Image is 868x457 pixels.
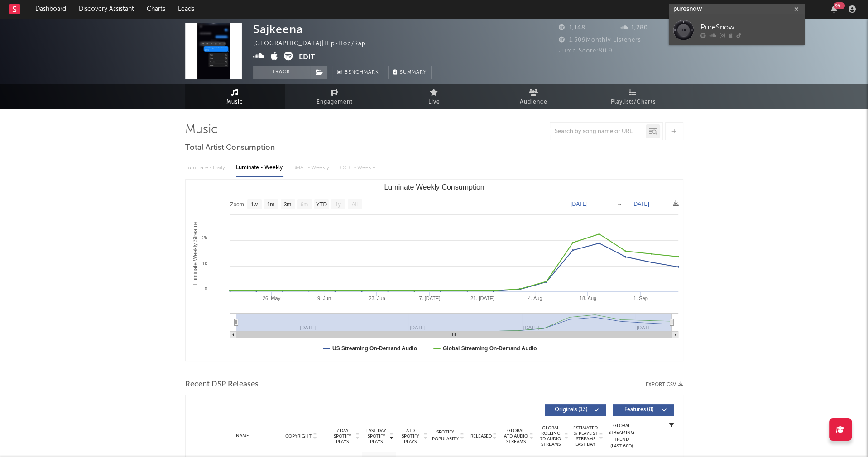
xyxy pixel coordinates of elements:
[611,97,656,108] span: Playlists/Charts
[504,428,528,444] span: Global ATD Audio Streams
[185,379,259,390] span: Recent DSP Releases
[262,295,280,301] text: 26. May
[185,84,285,109] a: Music
[834,2,845,9] div: 99 +
[285,84,384,109] a: Engagement
[331,428,355,444] span: 7 Day Spotify Plays
[369,295,385,301] text: 23. Jun
[204,286,207,291] text: 0
[364,428,388,444] span: Last Day Spotify Plays
[700,22,800,33] div: PureSnow
[230,201,244,208] text: Zoom
[332,345,417,352] text: US Streaming On-Demand Audio
[646,382,683,387] button: Export CSV
[202,261,207,266] text: 1k
[559,25,585,31] span: 1,148
[213,433,272,439] div: Name
[202,235,207,240] text: 2k
[186,180,683,361] svg: Luminate Weekly Consumption
[384,84,484,109] a: Live
[559,48,613,54] span: Jump Score: 80.9
[442,345,537,352] text: Global Streaming On-Demand Audio
[316,201,326,208] text: YTD
[617,201,622,207] text: →
[520,97,547,108] span: Audience
[253,66,310,79] button: Track
[669,4,805,15] input: Search for artists
[613,404,674,416] button: Features(8)
[584,84,683,109] a: Playlists/Charts
[236,160,283,176] div: Luminate - Weekly
[579,295,596,301] text: 18. Aug
[283,201,291,208] text: 3m
[250,201,258,208] text: 1w
[300,201,308,208] text: 6m
[571,201,588,207] text: [DATE]
[545,404,606,416] button: Originals(13)
[299,52,315,63] button: Edit
[573,425,598,447] span: Estimated % Playlist Streams Last Day
[608,423,635,450] div: Global Streaming Trend (Last 60D)
[538,425,563,447] span: Global Rolling 7D Audio Streams
[400,70,427,75] span: Summary
[398,428,422,444] span: ATD Spotify Plays
[831,5,837,13] button: 99+
[384,183,484,191] text: Luminate Weekly Consumption
[317,295,331,301] text: 9. Jun
[632,201,649,207] text: [DATE]
[267,201,274,208] text: 1m
[332,66,384,79] a: Benchmark
[559,37,641,43] span: 1,509 Monthly Listeners
[226,97,243,108] span: Music
[428,97,440,108] span: Live
[185,143,275,153] span: Total Artist Consumption
[345,67,379,78] span: Benchmark
[621,25,648,31] span: 1,280
[419,295,440,301] text: 7. [DATE]
[669,15,805,45] a: PureSnow
[253,38,376,49] div: [GEOGRAPHIC_DATA] | Hip-Hop/Rap
[633,295,647,301] text: 1. Sep
[432,429,459,443] span: Spotify Popularity
[317,97,353,108] span: Engagement
[253,23,303,36] div: Sajkeena
[619,407,660,413] span: Features ( 8 )
[470,295,494,301] text: 21. [DATE]
[528,295,542,301] text: 4. Aug
[192,222,198,285] text: Luminate Weekly Streams
[551,407,592,413] span: Originals ( 13 )
[351,201,357,208] text: All
[335,201,341,208] text: 1y
[388,66,432,79] button: Summary
[550,128,646,135] input: Search by song name or URL
[470,433,492,439] span: Released
[285,433,312,439] span: Copyright
[484,84,584,109] a: Audience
